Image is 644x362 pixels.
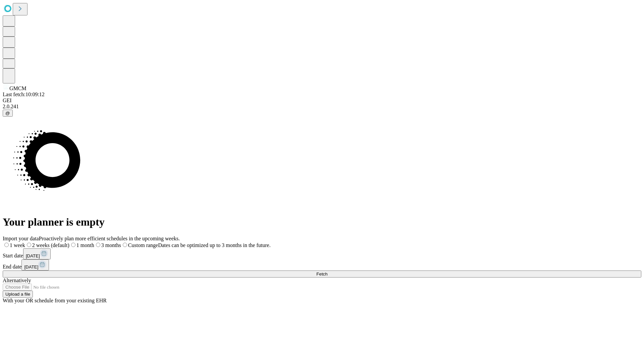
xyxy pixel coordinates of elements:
[10,242,25,248] span: 1 week
[3,216,641,228] h1: Your planner is empty
[3,248,641,259] div: Start date
[3,291,33,298] button: Upload a file
[3,110,13,117] button: @
[4,243,9,247] input: 1 week
[3,104,641,110] div: 2.0.241
[158,242,270,248] span: Dates can be optimized up to 3 months in the future.
[26,253,40,258] span: [DATE]
[3,298,107,303] span: With your OR schedule from your existing EHR
[3,278,31,283] span: Alternatively
[76,242,94,248] span: 1 month
[3,236,39,241] span: Import your data
[39,236,180,241] span: Proactively plan more efficient schedules in the upcoming weeks.
[27,243,31,247] input: 2 weeks (default)
[3,92,45,97] span: Last fetch: 10:09:12
[123,243,127,247] input: Custom rangeDates can be optimized up to 3 months in the future.
[3,259,641,270] div: End date
[101,242,121,248] span: 3 months
[316,271,327,277] span: Fetch
[96,243,100,247] input: 3 months
[9,85,26,91] span: GMCM
[23,248,51,259] button: [DATE]
[21,259,49,270] button: [DATE]
[32,242,69,248] span: 2 weeks (default)
[5,111,10,116] span: @
[3,98,641,104] div: GEI
[3,270,641,278] button: Fetch
[71,243,75,247] input: 1 month
[128,242,158,248] span: Custom range
[24,264,38,269] span: [DATE]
